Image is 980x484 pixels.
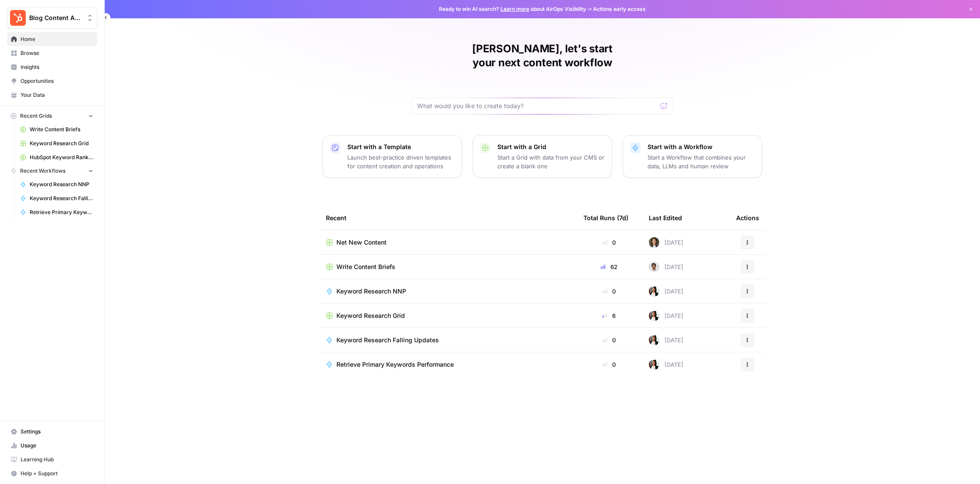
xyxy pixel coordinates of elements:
[10,10,26,26] img: Blog Content Action Plan Logo
[7,46,97,60] a: Browse
[326,311,569,320] a: Keyword Research Grid
[583,336,635,344] div: 0
[326,287,569,296] a: Keyword Research NNP
[336,360,454,369] span: Retrieve Primary Keywords Performance
[649,237,683,248] div: [DATE]
[648,153,755,170] p: Start a Workflow that combines your data, LLMs and human review
[649,359,683,370] div: [DATE]
[649,310,683,321] div: [DATE]
[7,109,97,123] button: Recent Grids
[336,336,439,344] span: Keyword Research Falling Updates
[21,428,93,436] span: Settings
[336,311,405,320] span: Keyword Research Grid
[649,206,682,230] div: Last Edited
[21,35,93,43] span: Home
[336,287,406,296] span: Keyword Research NNP
[649,335,659,345] img: xqjo96fmx1yk2e67jao8cdkou4un
[649,335,683,345] div: [DATE]
[30,153,93,161] span: HubSpot Keyword Rankings _ Pos 1 - 20 - Keyword Rankings - HubSpot.com.csv
[30,126,93,133] span: Write Content Briefs
[583,206,628,230] div: Total Runs (7d)
[30,208,93,216] span: Retrieve Primary Keywords Performance
[347,153,455,170] p: Launch best-practice driven templates for content creation and operations
[473,135,612,178] button: Start with a GridStart a Grid with data from your CMS or create a blank one
[21,456,93,464] span: Learning Hub
[583,238,635,247] div: 0
[326,238,569,247] a: Net New Content
[648,143,755,151] p: Start with a Workflow
[583,287,635,296] div: 0
[21,91,93,99] span: Your Data
[30,140,93,147] span: Keyword Research Grid
[20,167,65,175] span: Recent Workflows
[20,112,52,120] span: Recent Grids
[7,60,97,74] a: Insights
[649,262,659,272] img: 2sv5sb2nc5y0275bc3hbsgjwhrga
[583,311,635,320] div: 6
[21,63,93,71] span: Insights
[593,5,646,13] span: Actions early access
[649,262,683,272] div: [DATE]
[16,150,97,164] a: HubSpot Keyword Rankings _ Pos 1 - 20 - Keyword Rankings - HubSpot.com.csv
[7,164,97,177] button: Recent Workflows
[649,310,659,321] img: xqjo96fmx1yk2e67jao8cdkou4un
[7,425,97,439] a: Settings
[21,442,93,450] span: Usage
[7,439,97,453] a: Usage
[16,136,97,150] a: Keyword Research Grid
[7,467,97,481] button: Help + Support
[649,286,683,297] div: [DATE]
[21,49,93,57] span: Browse
[439,5,586,13] span: Ready to win AI search? about AirOps Visibility
[411,42,673,70] h1: [PERSON_NAME], let's start your next content workflow
[347,143,455,151] p: Start with a Template
[497,153,605,170] p: Start a Grid with data from your CMS or create a blank one
[583,360,635,369] div: 0
[326,206,569,230] div: Recent
[583,262,635,271] div: 62
[21,77,93,85] span: Opportunities
[30,181,93,188] span: Keyword Research NNP
[21,470,93,477] span: Help + Support
[326,262,569,271] a: Write Content Briefs
[7,32,97,46] a: Home
[623,135,762,178] button: Start with a WorkflowStart a Workflow that combines your data, LLMs and human review
[649,359,659,370] img: xqjo96fmx1yk2e67jao8cdkou4un
[736,206,759,230] div: Actions
[7,453,97,467] a: Learning Hub
[16,123,97,136] a: Write Content Briefs
[16,205,97,219] a: Retrieve Primary Keywords Performance
[30,194,93,202] span: Keyword Research Falling Updates
[417,102,657,110] input: What would you like to create today?
[649,237,659,248] img: 2lxmex1b25e6z9c9ikx19pg4vxoo
[336,262,395,271] span: Write Content Briefs
[500,6,529,12] a: Learn more
[7,7,97,29] button: Workspace: Blog Content Action Plan
[336,238,387,247] span: Net New Content
[326,360,569,369] a: Retrieve Primary Keywords Performance
[16,191,97,205] a: Keyword Research Falling Updates
[16,177,97,191] a: Keyword Research NNP
[7,88,97,102] a: Your Data
[7,74,97,88] a: Opportunities
[497,143,605,151] p: Start with a Grid
[29,14,82,22] span: Blog Content Action Plan
[326,336,569,344] a: Keyword Research Falling Updates
[649,286,659,297] img: xqjo96fmx1yk2e67jao8cdkou4un
[322,135,462,178] button: Start with a TemplateLaunch best-practice driven templates for content creation and operations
